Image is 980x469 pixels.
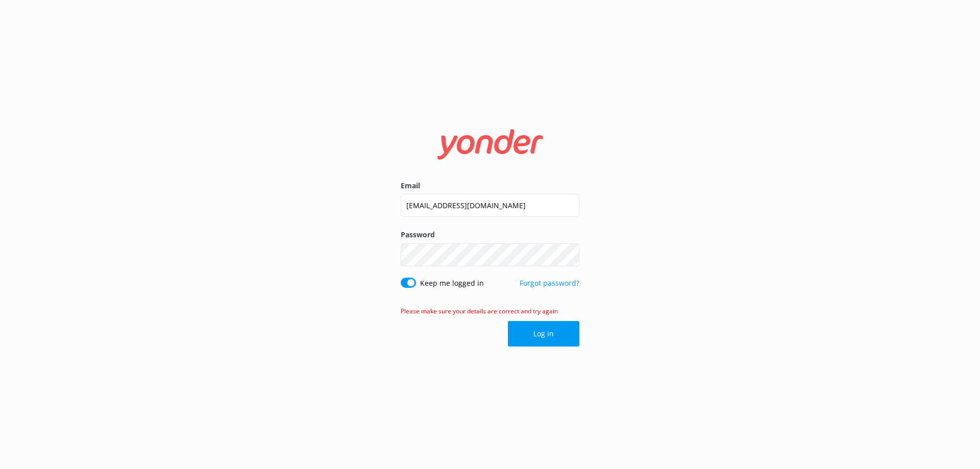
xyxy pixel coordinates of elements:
label: Password [401,229,579,240]
button: Log in [508,321,579,347]
button: Show password [559,244,579,265]
input: user@emailaddress.com [401,194,579,217]
a: Forgot password? [520,278,579,288]
label: Email [401,180,579,191]
label: Keep me logged in [420,278,484,289]
span: Please make sure your details are correct and try again [401,307,558,315]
